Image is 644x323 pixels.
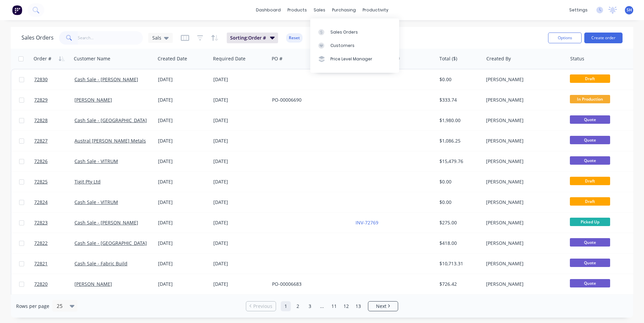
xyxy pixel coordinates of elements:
[293,301,303,311] a: Page 2
[253,303,272,310] span: Previous
[486,117,560,124] div: [PERSON_NAME]
[570,238,610,247] span: Quote
[439,281,479,287] div: $726.42
[272,97,346,103] div: PO-00006690
[317,301,327,311] a: Jump forward
[158,260,208,267] div: [DATE]
[34,213,74,233] a: 72823
[486,178,560,185] div: [PERSON_NAME]
[158,138,208,144] div: [DATE]
[34,254,74,274] a: 72821
[158,117,208,124] div: [DATE]
[486,240,560,247] div: [PERSON_NAME]
[34,281,48,287] span: 72820
[158,240,208,247] div: [DATE]
[213,55,246,62] div: Required Date
[34,199,48,206] span: 72824
[213,260,267,267] div: [DATE]
[627,7,632,13] span: SH
[439,158,479,165] div: $15,479.76
[486,138,560,144] div: [PERSON_NAME]
[34,110,74,130] a: 72828
[213,76,267,83] div: [DATE]
[272,281,346,287] div: PO-00006683
[34,151,74,171] a: 72826
[158,55,187,62] div: Created Date
[566,5,591,15] div: settings
[34,158,48,165] span: 72826
[356,219,378,226] a: INV-72769
[213,178,267,185] div: [DATE]
[486,260,560,267] div: [PERSON_NAME]
[284,5,310,15] div: products
[310,25,399,39] a: Sales Orders
[158,158,208,165] div: [DATE]
[34,172,74,192] a: 72825
[74,55,110,62] div: Customer Name
[74,260,127,267] a: Cash Sale - Fabric Build
[341,301,351,311] a: Page 12
[330,56,372,62] div: Price Level Manager
[158,178,208,185] div: [DATE]
[570,74,610,83] span: Draft
[158,97,208,103] div: [DATE]
[74,281,112,287] a: [PERSON_NAME]
[158,199,208,206] div: [DATE]
[570,218,610,226] span: Picked Up
[243,301,401,311] ul: Pagination
[310,5,329,15] div: sales
[486,158,560,165] div: [PERSON_NAME]
[439,55,457,62] div: Total ($)
[486,97,560,103] div: [PERSON_NAME]
[272,55,282,62] div: PO #
[34,55,51,62] div: Order #
[570,279,610,287] span: Quote
[570,136,610,144] span: Quote
[34,178,48,185] span: 72825
[34,274,74,294] a: 72820
[439,97,479,103] div: $333.74
[34,97,48,103] span: 72829
[213,281,267,287] div: [DATE]
[227,33,278,43] button: Sorting:Order #
[158,219,208,226] div: [DATE]
[74,219,138,226] a: Cash Sale - [PERSON_NAME]
[570,55,584,62] div: Status
[34,90,74,110] a: 72829
[16,303,49,310] span: Rows per page
[74,178,101,185] a: Tigit Pty Ltd
[21,35,54,41] h1: Sales Orders
[305,301,315,311] a: Page 3
[74,97,112,103] a: [PERSON_NAME]
[213,97,267,103] div: [DATE]
[353,301,363,311] a: Page 13
[486,281,560,287] div: [PERSON_NAME]
[281,301,291,311] a: Page 1 is your current page
[74,158,118,164] a: Cash Sale - VITRUM
[74,117,147,123] a: Cash Sale - [GEOGRAPHIC_DATA]
[486,219,560,226] div: [PERSON_NAME]
[158,281,208,287] div: [DATE]
[439,76,479,83] div: $0.00
[486,55,511,62] div: Created By
[439,219,479,226] div: $275.00
[439,117,479,124] div: $1,980.00
[330,29,358,35] div: Sales Orders
[330,43,355,49] div: Customers
[213,158,267,165] div: [DATE]
[286,33,303,43] button: Reset
[34,233,74,253] a: 72822
[329,5,359,15] div: purchasing
[213,199,267,206] div: [DATE]
[570,259,610,267] span: Quote
[34,192,74,212] a: 72824
[329,301,339,311] a: Page 11
[34,69,74,90] a: 72830
[439,178,479,185] div: $0.00
[486,199,560,206] div: [PERSON_NAME]
[78,31,143,45] input: Search...
[74,76,138,83] a: Cash Sale - [PERSON_NAME]
[570,115,610,124] span: Quote
[34,138,48,144] span: 72827
[570,197,610,206] span: Draft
